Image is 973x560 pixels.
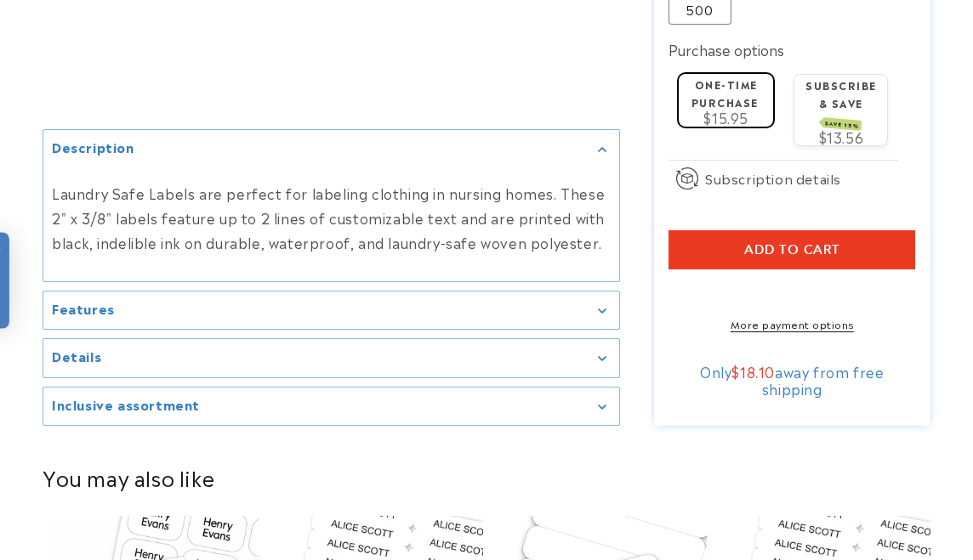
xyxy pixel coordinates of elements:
[52,300,115,317] h2: Features
[705,168,841,189] span: Subscription details
[52,396,200,413] h2: Inclusive assortment
[669,39,784,59] label: Purchase options
[691,76,759,110] label: One-time purchase
[52,139,134,156] h2: Description
[703,107,748,127] span: $15.95
[52,348,101,365] h2: Details
[669,363,915,397] div: Only away from free shipping
[819,127,864,147] span: $13.56
[669,230,915,269] button: Add to cart
[805,77,877,129] label: Subscribe & save
[43,130,619,168] summary: Description
[43,464,930,490] h2: You may also like
[740,361,775,382] span: 18.10
[43,291,619,330] summary: Features
[43,387,619,426] summary: Inclusive assortment
[731,361,740,382] span: $
[669,316,915,331] a: More payment options
[43,339,619,377] summary: Details
[822,117,862,131] span: SAVE 15%
[744,242,840,257] span: Add to cart
[52,181,611,254] p: Laundry Safe Labels are perfect for labeling clothing in nursing homes. These 2" x 3/8" labels fe...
